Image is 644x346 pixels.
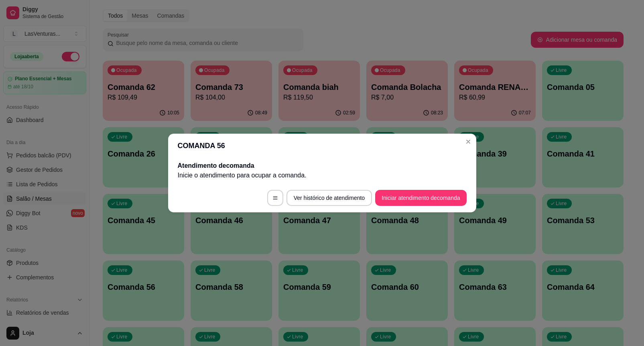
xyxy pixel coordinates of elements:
[286,190,372,206] button: Ver histórico de atendimento
[178,171,467,180] p: Inicie o atendimento para ocupar a comanda .
[168,134,476,158] header: COMANDA 56
[462,135,475,148] button: Close
[375,190,466,206] button: Iniciar atendimento decomanda
[178,161,467,171] h2: Atendimento de comanda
